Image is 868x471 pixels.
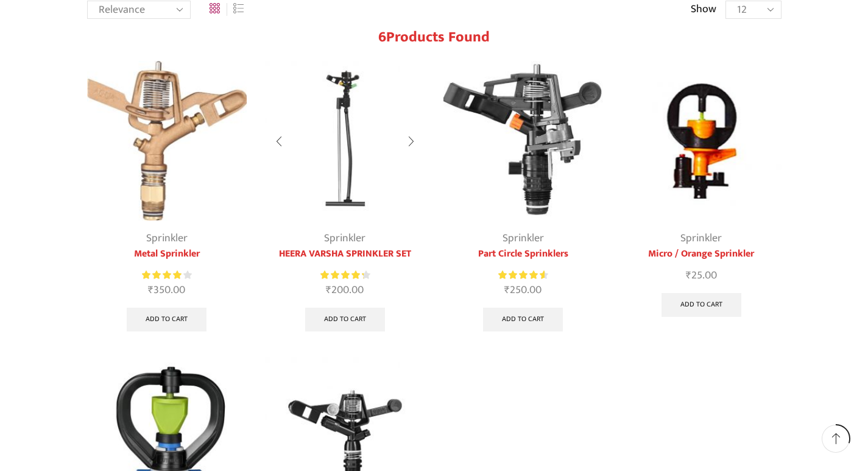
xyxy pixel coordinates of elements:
[148,281,185,299] bdi: 350.00
[691,2,716,18] span: Show
[146,229,188,247] a: Sprinkler
[483,308,563,332] a: Add to cart: “Part Circle Sprinklers”
[686,266,717,285] bdi: 25.00
[127,308,206,332] a: Add to cart: “Metal Sprinkler”
[386,25,490,49] span: Products found
[498,269,548,282] div: Rated 4.67 out of 5
[87,61,247,221] img: Metal Sprinkler
[305,308,385,332] a: Add to cart: “HEERA VARSHA SPRINKLER SET”
[621,61,782,221] img: Orange-Sprinkler
[378,25,386,49] span: 6
[443,61,604,221] img: part circle sprinkler
[87,247,247,261] a: Metal Sprinkler
[148,281,153,299] span: ₹
[503,229,544,247] a: Sprinkler
[504,281,510,299] span: ₹
[443,247,604,261] a: Part Circle Sprinklers
[142,269,182,282] span: Rated out of 5
[498,269,545,282] span: Rated out of 5
[265,247,425,261] a: HEERA VARSHA SPRINKLER SET
[142,269,191,282] div: Rated 4.00 out of 5
[504,281,542,299] bdi: 250.00
[320,269,364,282] span: Rated out of 5
[320,269,370,282] div: Rated 4.37 out of 5
[87,1,191,19] select: Shop order
[326,281,364,299] bdi: 200.00
[265,61,425,221] img: Impact Mini Sprinkler
[680,229,722,247] a: Sprinkler
[324,229,365,247] a: Sprinkler
[326,281,331,299] span: ₹
[662,293,741,317] a: Add to cart: “Micro / Orange Sprinkler”
[621,247,782,261] a: Micro / Orange Sprinkler
[686,266,691,285] span: ₹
